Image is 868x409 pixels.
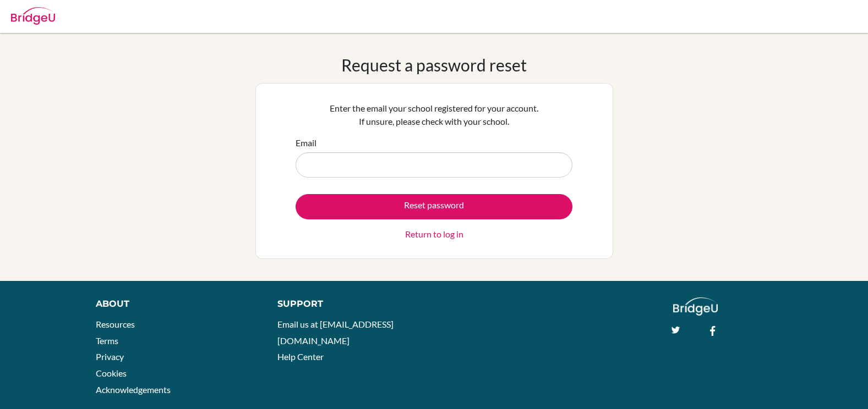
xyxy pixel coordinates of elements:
[96,297,253,311] div: About
[296,136,316,150] label: Email
[341,55,527,75] h1: Request a password reset
[96,335,118,346] a: Terms
[673,297,718,316] img: logo_white@2x-f4f0deed5e89b7ecb1c2cc34c3e3d731f90f0f143d5ea2071677605dd97b5244.png
[96,351,124,362] a: Privacy
[296,102,572,128] p: Enter the email your school registered for your account. If unsure, please check with your school.
[405,228,463,241] a: Return to log in
[96,319,135,329] a: Resources
[11,7,55,25] img: Bridge-U
[277,297,423,311] div: Support
[96,368,127,378] a: Cookies
[277,351,324,362] a: Help Center
[96,384,171,395] a: Acknowledgements
[277,319,394,346] a: Email us at [EMAIL_ADDRESS][DOMAIN_NAME]
[296,194,572,219] button: Reset password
